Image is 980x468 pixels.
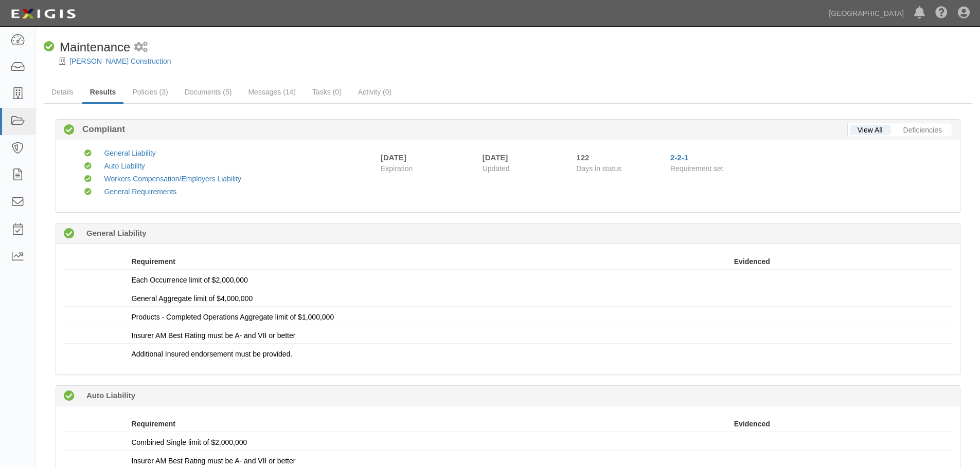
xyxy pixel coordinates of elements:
[44,39,130,56] div: Maintenance
[69,57,171,65] a: [PERSON_NAME] Construction
[131,438,247,446] span: Combined Single limit of $2,000,000
[84,176,92,183] i: Compliant
[8,5,79,23] img: logo-5460c22ac91f19d4615b14bd174203de0afe785f0fc80cf4dbbc73dc1793850b.png
[576,164,621,173] span: Days in status
[131,457,295,465] span: Insurer AM Best Rating must be A- and VII or better
[124,82,175,102] a: Policies (3)
[84,150,92,157] i: Compliant
[131,276,247,284] span: Each Occurrence limit of $2,000,000
[576,152,663,163] div: Since 05/09/2025
[75,123,125,136] b: Compliant
[86,390,135,401] b: Auto Liability
[131,313,334,321] span: Products - Completed Operations Aggregate limit of $1,000,000
[104,162,145,170] a: Auto Liability
[44,42,55,52] i: Compliant
[381,152,406,163] div: [DATE]
[86,228,147,238] b: General Liability
[483,152,561,163] div: [DATE]
[896,125,950,135] a: Deficiencies
[483,164,510,173] span: Updated
[131,350,292,358] span: Additional Insured endorsement must be provided.
[131,420,175,428] strong: Requirement
[670,164,723,173] span: Requirement set
[734,257,770,266] strong: Evidenced
[824,3,909,24] a: [GEOGRAPHIC_DATA]
[305,82,349,102] a: Tasks (0)
[670,153,688,162] a: 2-2-1
[850,125,890,135] a: View All
[240,82,304,102] a: Messages (14)
[104,188,176,196] a: General Requirements
[131,331,295,340] span: Insurer AM Best Rating must be A- and VII or better
[104,175,241,183] a: Workers Compensation/Employers Liability
[734,420,770,428] strong: Evidenced
[104,149,155,157] a: General Liability
[381,163,475,174] span: Expiration
[44,82,81,102] a: Details
[131,257,175,266] strong: Requirement
[64,391,75,402] i: Compliant 122 days (since 05/09/2025)
[60,40,130,54] span: Maintenance
[131,294,253,303] span: General Aggregate limit of $4,000,000
[84,163,92,170] i: Compliant
[134,42,148,53] i: 2 scheduled workflows
[350,82,399,102] a: Activity (0)
[935,7,948,20] i: Help Center - Complianz
[64,229,75,239] i: Compliant 122 days (since 05/09/2025)
[84,189,92,196] i: Compliant
[82,82,124,104] a: Results
[177,82,240,102] a: Documents (5)
[64,125,75,136] i: Compliant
